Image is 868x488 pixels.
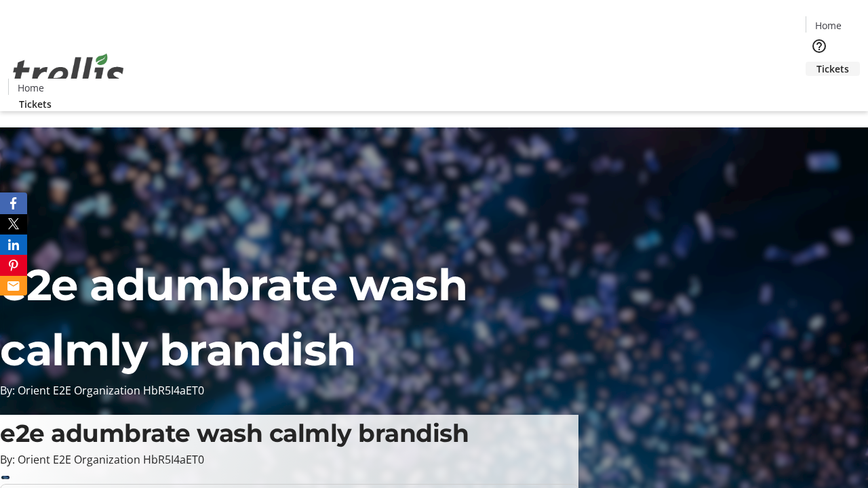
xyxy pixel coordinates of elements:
[806,18,850,33] a: Home
[19,97,52,111] span: Tickets
[806,62,860,76] a: Tickets
[8,97,62,111] a: Tickets
[18,81,44,95] span: Home
[815,18,842,33] span: Home
[816,62,849,76] span: Tickets
[8,39,129,106] img: Orient E2E Organization HbR5I4aET0's Logo
[806,76,833,103] button: Cart
[9,81,52,95] a: Home
[806,33,833,60] button: Help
